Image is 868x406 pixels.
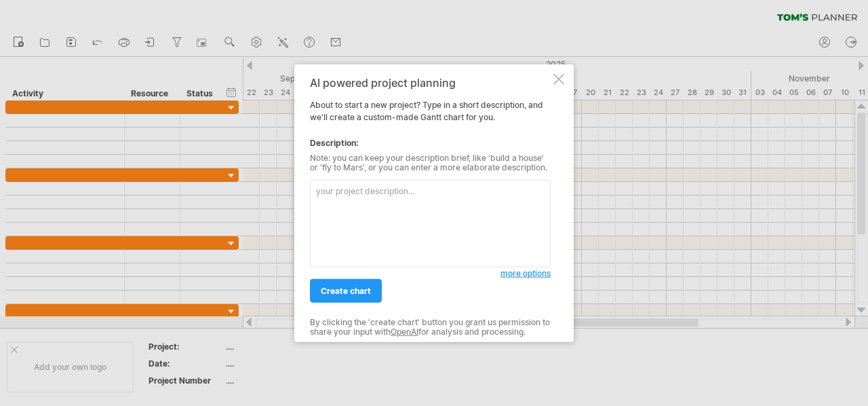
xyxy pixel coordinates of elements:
div: Description: [310,137,551,149]
a: OpenAI [391,327,418,337]
div: By clicking the 'create chart' button you grant us permission to share your input with for analys... [310,318,551,337]
span: more options [500,268,551,278]
a: create chart [310,279,382,303]
a: more options [500,267,551,280]
div: AI powered project planning [310,77,551,89]
span: create chart [321,286,371,296]
div: Note: you can keep your description brief, like 'build a house' or 'fly to Mars', or you can ente... [310,153,551,173]
div: About to start a new project? Type in a short description, and we'll create a custom-made Gantt c... [310,77,551,330]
